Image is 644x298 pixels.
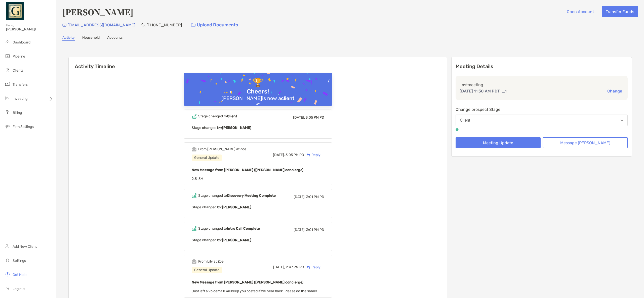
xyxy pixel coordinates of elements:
span: [DATE], [293,115,305,120]
img: get-help icon [5,271,11,277]
p: Stage changed by: [192,125,324,131]
span: Transfers [13,82,28,87]
b: Client [227,114,237,118]
div: Reply [304,152,320,158]
div: General Update [192,267,222,273]
img: clients icon [5,67,11,73]
button: Open Account [563,6,598,17]
img: Email Icon [62,24,66,27]
span: [DATE], [294,195,305,199]
span: 3:05 PM PD [286,153,304,157]
span: Log out [13,287,25,291]
img: Reply icon [307,266,310,269]
img: transfers icon [5,81,11,87]
div: Stage changed to [198,226,260,231]
b: New Message from [PERSON_NAME] ([PERSON_NAME] concierge) [192,280,303,284]
img: button icon [191,23,195,27]
span: 2.5-3M [192,177,203,181]
img: Confetti [184,73,332,117]
span: Firm Settings [13,125,34,129]
span: Investing [13,96,27,101]
span: Dashboard [13,40,30,44]
a: Upload Documents [188,20,242,30]
button: Meeting Update [456,137,541,148]
h4: [PERSON_NAME] [62,6,133,18]
span: 3:05 PM PD [306,115,324,120]
p: Change prospect Stage [456,106,628,113]
p: Stage changed by: [192,237,324,243]
div: Stage changed to [198,114,237,118]
b: [PERSON_NAME] [222,126,251,130]
div: Cheers! [245,88,271,95]
b: Intro Call Complete [227,226,260,231]
span: 3:01 PM PD [306,195,324,199]
span: Pipeline [13,54,25,59]
div: Stage changed to [198,193,276,198]
div: [PERSON_NAME] is now a [219,95,297,101]
img: investing icon [5,95,11,101]
img: dashboard icon [5,39,11,45]
img: Event icon [192,226,196,231]
div: Client [460,118,470,123]
span: Get Help [13,273,26,277]
b: [PERSON_NAME] [222,238,251,242]
a: Activity [62,35,75,41]
span: [DATE], [294,228,305,232]
img: communication type [502,89,506,93]
span: Billing [13,111,22,115]
img: Event icon [192,193,196,198]
img: tooltip [456,128,459,131]
div: General Update [192,155,222,161]
b: Discovery Meeting Complete [227,193,276,198]
button: Change [606,88,624,94]
img: add_new_client icon [5,243,11,249]
img: Zoe Logo [6,2,24,20]
span: [DATE], [273,153,285,157]
img: billing icon [5,109,11,115]
img: Phone Icon [141,23,145,27]
div: From Lily at Zoe [198,259,224,264]
a: Household [82,35,100,41]
span: 3:01 PM PD [306,228,324,232]
span: Add New Client [13,244,37,249]
p: [PHONE_NUMBER] [146,22,182,28]
b: New Message from [PERSON_NAME] ([PERSON_NAME] concierge) [192,168,303,172]
h6: Activity Timeline [69,57,447,69]
img: Event icon [192,147,196,152]
button: Message [PERSON_NAME] [543,137,628,148]
span: 2:47 PM PD [286,265,304,269]
img: Open dropdown arrow [620,120,623,121]
img: Event icon [192,114,196,119]
p: Stage changed by: [192,204,324,210]
span: [DATE], [273,265,285,269]
span: Settings [13,259,26,263]
img: Event icon [192,259,196,264]
b: [PERSON_NAME] [222,205,251,209]
div: 🏆 [251,78,265,88]
a: Accounts [107,35,123,41]
img: settings icon [5,257,11,263]
img: logout icon [5,285,11,291]
p: [EMAIL_ADDRESS][DOMAIN_NAME] [67,22,135,28]
span: Just left a voicemail! Will keep you posted if we hear back. Please do the same! [192,289,317,293]
b: client [281,95,295,101]
p: [DATE] 11:30 AM PDT [460,88,500,94]
div: From [PERSON_NAME] at Zoe [198,147,246,151]
img: Reply icon [307,153,310,157]
img: pipeline icon [5,53,11,59]
p: Last meeting [460,82,624,88]
img: firm-settings icon [5,123,11,129]
p: Meeting Details [456,63,628,70]
span: Clients [13,68,23,73]
button: Client [456,115,628,126]
div: Reply [304,265,320,270]
button: Transfer Funds [602,6,638,17]
span: [PERSON_NAME]! [6,27,53,31]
